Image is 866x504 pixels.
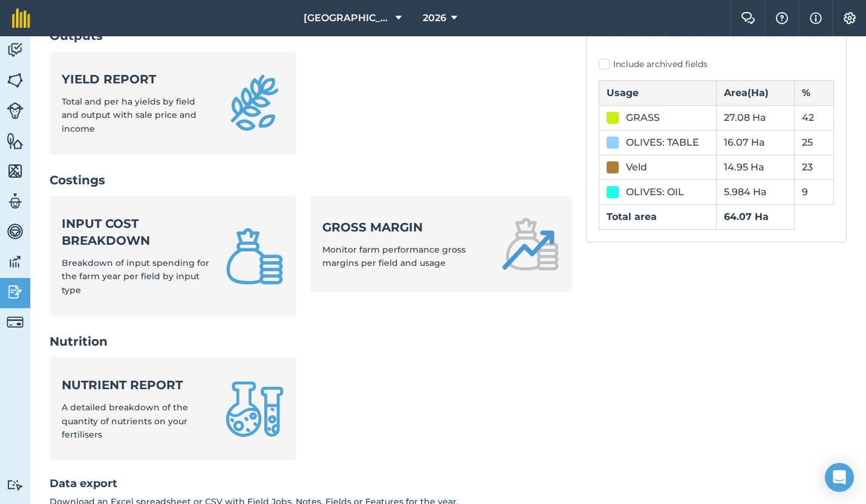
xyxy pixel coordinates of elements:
[7,192,24,210] img: svg+xml;base64,PD94bWwgdmVyc2lvbj0iMS4wIiBlbmNvZGluZz0idXRmLTgiPz4KPCEtLSBHZW5lcmF0b3I6IEFkb2JlIE...
[716,130,794,155] td: 16.07 Ha
[716,105,794,130] td: 27.08 Ha
[62,215,211,249] strong: Input cost breakdown
[304,11,391,25] span: [GEOGRAPHIC_DATA]
[599,58,834,71] label: Include archived fields
[7,71,24,89] img: svg+xml;base64,PHN2ZyB4bWxucz0iaHR0cDovL3d3dy53My5vcmcvMjAwMC9zdmciIHdpZHRoPSI1NiIgaGVpZ2h0PSI2MC...
[50,333,571,350] h2: Nutrition
[7,253,24,271] img: svg+xml;base64,PD94bWwgdmVyc2lvbj0iMS4wIiBlbmNvZGluZz0idXRmLTgiPz4KPCEtLSBHZW5lcmF0b3I6IEFkb2JlIE...
[7,41,24,59] img: svg+xml;base64,PD94bWwgdmVyc2lvbj0iMS4wIiBlbmNvZGluZz0idXRmLTgiPz4KPCEtLSBHZW5lcmF0b3I6IEFkb2JlIE...
[423,11,446,25] span: 2026
[501,215,559,273] img: Gross margin
[626,185,684,199] div: OLIVES: OIL
[7,102,24,119] img: svg+xml;base64,PD94bWwgdmVyc2lvbj0iMS4wIiBlbmNvZGluZz0idXRmLTgiPz4KPCEtLSBHZW5lcmF0b3I6IEFkb2JlIE...
[775,12,789,24] img: A question mark icon
[50,357,296,460] a: Nutrient reportA detailed breakdown of the quantity of nutrients on your fertilisers
[226,74,284,132] img: Yield report
[62,96,197,134] span: Total and per ha yields by field and output with sale price and income
[716,179,794,204] td: 5.984 Ha
[607,211,657,222] strong: Total area
[62,402,188,440] span: A detailed breakdown of the quantity of nutrients on your fertilisers
[810,11,822,25] img: svg+xml;base64,PHN2ZyB4bWxucz0iaHR0cDovL3d3dy53My5vcmcvMjAwMC9zdmciIHdpZHRoPSIxNyIgaGVpZ2h0PSIxNy...
[795,80,834,105] th: %
[50,172,571,189] h2: Costings
[7,283,24,301] img: svg+xml;base64,PD94bWwgdmVyc2lvbj0iMS4wIiBlbmNvZGluZz0idXRmLTgiPz4KPCEtLSBHZW5lcmF0b3I6IEFkb2JlIE...
[741,12,755,24] img: Two speech bubbles overlapping with the left bubble in the forefront
[716,155,794,179] td: 14.95 Ha
[842,12,857,24] img: A cog icon
[322,244,466,268] span: Monitor farm performance gross margins per field and usage
[626,111,660,125] div: GRASS
[62,257,209,296] span: Breakdown of input spending for the farm year per field by input type
[50,51,296,155] a: Yield reportTotal and per ha yields by field and output with sale price and income
[626,160,647,175] div: Veld
[795,105,834,130] td: 42
[7,222,24,241] img: svg+xml;base64,PD94bWwgdmVyc2lvbj0iMS4wIiBlbmNvZGluZz0idXRmLTgiPz4KPCEtLSBHZW5lcmF0b3I6IEFkb2JlIE...
[50,475,571,493] h2: Data export
[7,132,24,150] img: svg+xml;base64,PHN2ZyB4bWxucz0iaHR0cDovL3d3dy53My5vcmcvMjAwMC9zdmciIHdpZHRoPSI1NiIgaGVpZ2h0PSI2MC...
[226,227,284,285] img: Input cost breakdown
[7,479,24,491] img: svg+xml;base64,PD94bWwgdmVyc2lvbj0iMS4wIiBlbmNvZGluZz0idXRmLTgiPz4KPCEtLSBHZW5lcmF0b3I6IEFkb2JlIE...
[795,179,834,204] td: 9
[7,314,24,331] img: svg+xml;base64,PD94bWwgdmVyc2lvbj0iMS4wIiBlbmNvZGluZz0idXRmLTgiPz4KPCEtLSBHZW5lcmF0b3I6IEFkb2JlIE...
[7,162,24,180] img: svg+xml;base64,PHN2ZyB4bWxucz0iaHR0cDovL3d3dy53My5vcmcvMjAwMC9zdmciIHdpZHRoPSI1NiIgaGVpZ2h0PSI2MC...
[724,211,769,222] strong: 64.07 Ha
[12,8,30,28] img: fieldmargin Logo
[62,71,211,88] strong: Yield report
[825,463,854,492] div: Open Intercom Messenger
[716,80,794,105] th: Area ( Ha )
[322,219,486,236] strong: Gross margin
[795,130,834,155] td: 25
[599,80,716,105] th: Usage
[62,376,211,393] strong: Nutrient report
[310,196,571,292] a: Gross marginMonitor farm performance gross margins per field and usage
[795,155,834,179] td: 23
[50,196,296,316] a: Input cost breakdownBreakdown of input spending for the farm year per field by input type
[226,380,284,438] img: Nutrient report
[626,135,699,150] div: OLIVES: TABLE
